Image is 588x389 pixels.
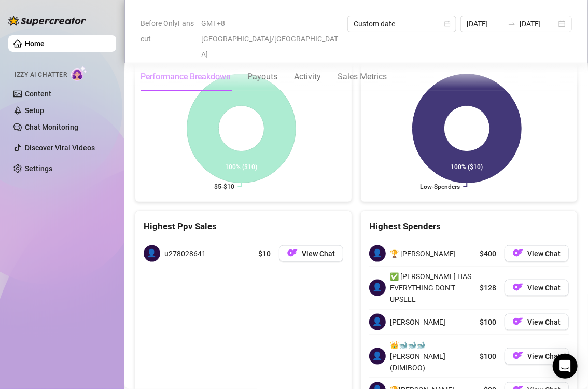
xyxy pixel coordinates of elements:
span: $400 [480,248,496,259]
span: Izzy AI Chatter [15,70,67,80]
span: GMT+8 [GEOGRAPHIC_DATA]/[GEOGRAPHIC_DATA] [201,16,341,62]
img: OF [513,351,523,361]
span: to [508,20,516,28]
span: $10 [258,248,271,259]
a: Home [25,39,45,48]
span: 👑🐋🐋🐋 [PERSON_NAME] (DIMIBOO) [390,339,475,373]
div: Highest Ppv Sales [144,219,343,233]
span: $128 [480,282,496,294]
text: $5-$10 [215,183,235,190]
span: 👤 [369,245,386,262]
a: Settings [25,164,52,173]
span: Before OnlyFans cut [141,16,195,47]
button: OFView Chat [505,348,569,365]
div: Open Intercom Messenger [553,354,578,379]
img: OF [287,248,298,258]
span: 👤 [144,245,160,262]
input: Start date [467,18,503,30]
div: Performance Breakdown [141,71,231,83]
span: View Chat [527,352,561,360]
text: Low-Spenders [421,183,460,190]
a: Content [25,90,51,98]
span: u278028641 [164,248,206,259]
span: 🏆 [PERSON_NAME] [390,248,456,259]
a: Setup [25,106,44,115]
img: logo-BBDzfeDw.svg [8,16,86,26]
button: OFView Chat [505,245,569,262]
span: Custom date [354,16,450,32]
div: Sales Metrics [338,71,387,83]
input: End date [520,18,556,30]
span: View Chat [527,318,561,326]
button: OFView Chat [279,245,343,262]
span: $100 [480,351,496,362]
img: AI Chatter [71,66,87,81]
img: OF [513,316,523,327]
span: swap-right [508,20,516,28]
span: $100 [480,316,496,328]
a: Discover Viral Videos [25,144,95,152]
div: Payouts [247,71,277,83]
a: Chat Monitoring [25,123,78,131]
span: ✅ [PERSON_NAME] HAS EVERYTHING DON'T UPSELL [390,271,475,305]
span: calendar [444,21,451,27]
img: OF [513,282,523,293]
span: 👤 [369,348,386,365]
span: 👤 [369,280,386,296]
div: Activity [294,71,321,83]
span: [PERSON_NAME] [390,316,445,328]
span: 👤 [369,314,386,330]
span: View Chat [527,249,561,258]
div: Highest Spenders [369,219,569,233]
img: OF [513,248,523,258]
button: OFView Chat [505,280,569,296]
span: View Chat [527,284,561,292]
button: OFView Chat [505,314,569,330]
span: View Chat [302,249,335,258]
